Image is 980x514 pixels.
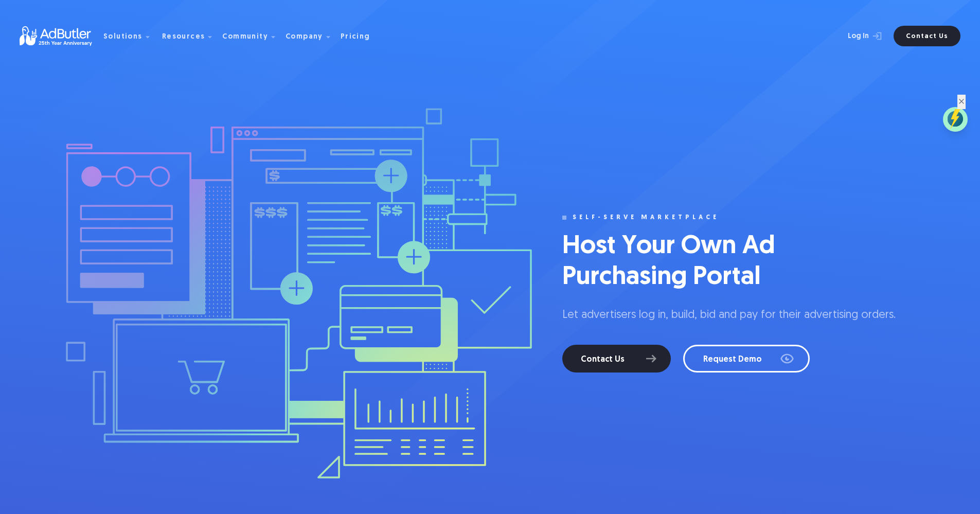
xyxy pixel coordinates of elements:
[683,345,810,373] a: Request Demo
[562,232,871,293] h1: Host Your Own Ad Purchasing Portal
[162,33,205,41] div: Resources
[341,31,379,41] a: Pricing
[573,214,719,221] div: SELF-SERVE MARKETPLACe
[562,308,896,324] p: Let advertisers log in, build, bid and pay for their advertising orders.
[103,33,142,41] div: Solutions
[286,33,323,41] div: Company
[821,26,887,46] a: Log In
[894,26,960,46] a: Contact Us
[341,33,370,41] div: Pricing
[562,345,671,373] a: Contact Us
[222,33,268,41] div: Community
